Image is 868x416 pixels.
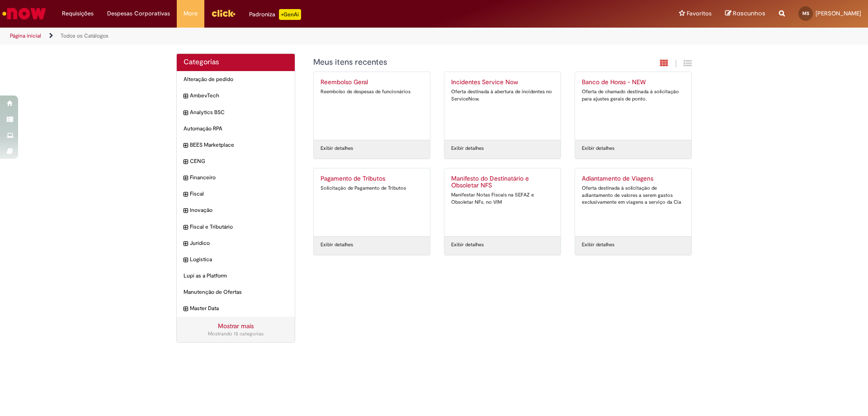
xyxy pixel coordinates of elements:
[314,168,430,236] a: Pagamento de Tributos Solicitação de Pagamento de Tributos
[451,88,554,102] div: Oferta destinada à abertura de incidentes no ServiceNow.
[184,206,188,215] i: expandir categoria Inovação
[184,256,188,265] i: expandir categoria Logistica
[218,322,254,330] a: Mostrar mais
[107,9,170,18] span: Despesas Corporativas
[190,141,288,149] span: BEES Marketplace
[451,175,554,190] h2: Manifesto do Destinatário e Obsoletar NFS
[575,72,691,140] a: Banco de Horas - NEW Oferta de chamado destinada à solicitação para ajustes gerais de ponto.
[184,174,188,183] i: expandir categoria Financeiro
[684,59,692,67] i: Exibição de grade
[190,158,288,165] span: CENG
[190,239,288,247] span: Jurídico
[321,79,423,86] h2: Reembolso Geral
[184,330,288,338] div: Mostrando 15 categorias
[177,71,295,317] ul: Categorias
[184,92,188,101] i: expandir categoria AmbevTech
[184,125,288,133] span: Automação RPA
[184,58,288,67] h2: Categorias
[321,175,423,182] h2: Pagamento de Tributos
[184,158,188,167] i: expandir categoria CENG
[444,168,561,236] a: Manifesto do Destinatário e Obsoletar NFS Manifestar Notas Fiscais na SEFAZ e Obsoletar NFs. no VIM
[184,76,288,83] span: Alteração de pedido
[314,72,430,140] a: Reembolso Geral Reembolso de despesas de funcionários
[675,58,677,69] span: |
[313,58,594,67] h1: {"description":"","title":"Meus itens recentes"} Categoria
[177,186,295,202] div: expandir categoria Fiscal Fiscal
[177,71,295,88] div: Alteração de pedido
[184,305,188,314] i: expandir categoria Master Data
[177,284,295,301] div: Manutenção de Ofertas
[190,305,288,312] span: Master Data
[177,87,295,104] div: expandir categoria AmbevTech AmbevTech
[177,251,295,268] div: expandir categoria Logistica Logistica
[61,32,108,39] a: Todos os Catálogos
[582,241,614,249] a: Exibir detalhes
[177,169,295,186] div: expandir categoria Financeiro Financeiro
[190,92,288,100] span: AmbevTech
[451,241,484,249] a: Exibir detalhes
[321,185,423,192] div: Solicitação de Pagamento de Tributos
[184,239,188,249] i: expandir categoria Jurídico
[177,104,295,121] div: expandir categoria Analytics BSC Analytics BSC
[451,191,554,206] div: Manifestar Notas Fiscais na SEFAZ e Obsoletar NFs. no VIM
[725,10,765,18] a: Rascunhos
[575,168,691,236] a: Adiantamento de Viagens Oferta destinada à solicitação de adiantamento de valores a serem gastos ...
[177,153,295,170] div: expandir categoria CENG CENG
[184,288,288,296] span: Manutenção de Ofertas
[802,10,809,16] span: MS
[184,109,188,118] i: expandir categoria Analytics BSC
[190,256,288,263] span: Logistica
[62,9,94,18] span: Requisições
[582,145,614,152] a: Exibir detalhes
[190,206,288,214] span: Inovação
[184,9,198,18] span: More
[184,223,188,232] i: expandir categoria Fiscal e Tributário
[177,202,295,219] div: expandir categoria Inovação Inovação
[321,241,353,249] a: Exibir detalhes
[177,219,295,235] div: expandir categoria Fiscal e Tributário Fiscal e Tributário
[249,9,301,20] div: Padroniza
[451,79,554,86] h2: Incidentes Service Now
[7,28,572,44] ul: Trilhas de página
[582,79,684,86] h2: Banco de Horas - NEW
[582,88,684,102] div: Oferta de chamado destinada à solicitação para ajustes gerais de ponto.
[177,235,295,252] div: expandir categoria Jurídico Jurídico
[10,32,41,39] a: Página inicial
[444,72,561,140] a: Incidentes Service Now Oferta destinada à abertura de incidentes no ServiceNow.
[190,190,288,198] span: Fiscal
[177,300,295,317] div: expandir categoria Master Data Master Data
[816,10,861,17] span: [PERSON_NAME]
[184,141,188,150] i: expandir categoria BEES Marketplace
[177,137,295,153] div: expandir categoria BEES Marketplace BEES Marketplace
[177,120,295,137] div: Automação RPA
[451,145,484,152] a: Exibir detalhes
[184,190,188,199] i: expandir categoria Fiscal
[211,6,236,20] img: click_logo_yellow_360x200.png
[687,9,712,18] span: Favoritos
[1,5,47,23] img: ServiceNow
[279,9,301,20] p: +GenAi
[184,272,288,280] span: Lupi as a Platform
[733,9,765,18] span: Rascunhos
[190,109,288,116] span: Analytics BSC
[177,268,295,284] div: Lupi as a Platform
[321,145,353,152] a: Exibir detalhes
[190,223,288,231] span: Fiscal e Tributário
[660,59,668,67] i: Exibição em cartão
[321,88,423,96] div: Reembolso de despesas de funcionários
[190,174,288,182] span: Financeiro
[582,175,684,182] h2: Adiantamento de Viagens
[582,185,684,206] div: Oferta destinada à solicitação de adiantamento de valores a serem gastos exclusivamente em viagen...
